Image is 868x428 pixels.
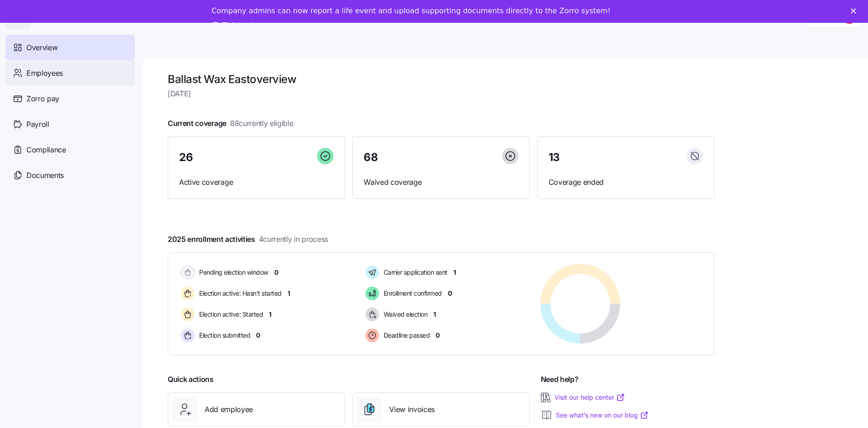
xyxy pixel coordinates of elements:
[5,162,135,188] a: Documents
[168,88,714,99] span: [DATE]
[556,411,649,420] a: See what’s new on our blog
[5,60,135,86] a: Employees
[381,331,430,340] span: Deadline passed
[549,152,560,163] span: 13
[205,404,253,415] span: Add employee
[168,72,714,86] h1: Ballast Wax East overview
[230,118,293,129] span: 88 currently eligible
[196,331,250,340] span: Election submitted
[274,268,278,277] span: 0
[389,404,435,415] span: View invoices
[168,234,328,245] span: 2025 enrollment activities
[448,289,452,298] span: 0
[168,374,214,385] span: Quick actions
[5,35,135,60] a: Overview
[26,170,64,181] span: Documents
[269,310,272,319] span: 1
[288,289,290,298] span: 1
[5,86,135,111] a: Zorro pay
[381,310,428,319] span: Waived election
[26,68,63,79] span: Employees
[5,137,135,162] a: Compliance
[196,310,263,319] span: Election active: Started
[179,152,193,163] span: 26
[381,289,442,298] span: Enrollment confirmed
[26,119,49,130] span: Payroll
[26,93,59,104] span: Zorro pay
[168,118,293,129] span: Current coverage
[26,144,66,156] span: Compliance
[364,177,518,188] span: Waived coverage
[259,234,328,245] span: 4 currently in process
[364,152,378,163] span: 68
[256,331,260,340] span: 0
[555,393,625,402] a: Visit our help center
[851,8,860,14] div: Close
[436,331,440,340] span: 0
[196,289,282,298] span: Election active: Hasn't started
[549,177,703,188] span: Coverage ended
[5,111,135,137] a: Payroll
[212,6,611,16] div: Company admins can now report a life event and upload supporting documents directly to the Zorro ...
[179,177,334,188] span: Active coverage
[453,268,456,277] span: 1
[196,268,268,277] span: Pending election window
[541,374,579,385] span: Need help?
[381,268,447,277] span: Carrier application sent
[212,21,269,31] a: Take a tour
[26,42,57,53] span: Overview
[433,310,436,319] span: 1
